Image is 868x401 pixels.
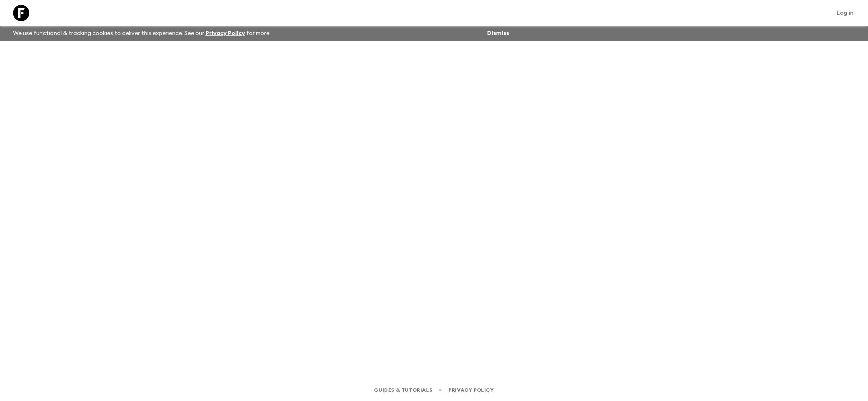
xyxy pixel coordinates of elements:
a: Privacy Policy [206,31,245,36]
button: Dismiss [485,28,511,39]
a: Privacy Policy [448,386,494,394]
p: We use functional & tracking cookies to deliver this experience. See our for more. [10,26,274,41]
a: Guides & Tutorials [374,386,432,394]
a: Log in [832,7,858,19]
